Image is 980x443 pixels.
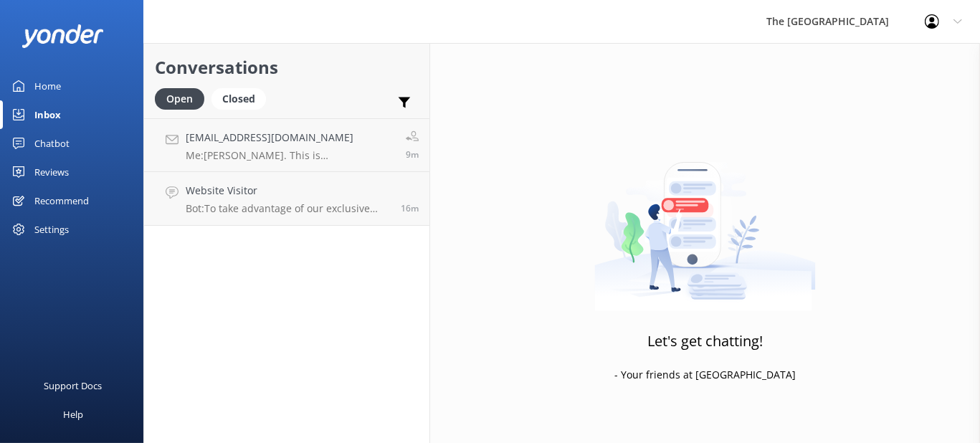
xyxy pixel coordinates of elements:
[144,172,429,226] a: Website VisitorBot:To take advantage of our exclusive offers, including the winter sale promo, pl...
[155,54,419,81] h2: Conversations
[211,90,273,106] a: Closed
[614,367,796,383] p: - Your friends at [GEOGRAPHIC_DATA]
[186,183,390,199] h4: Website Visitor
[647,330,763,353] h3: Let's get chatting!
[186,130,395,146] h4: [EMAIL_ADDRESS][DOMAIN_NAME]
[34,158,69,186] div: Reviews
[186,202,390,215] p: Bot: To take advantage of our exclusive offers, including the winter sale promo, please visit our...
[186,149,395,162] p: Me: [PERSON_NAME]. This is [PERSON_NAME] from the reservations. How may I assist you?
[34,129,70,158] div: Chatbot
[34,186,89,215] div: Recommend
[34,100,61,129] div: Inbox
[211,88,266,110] div: Closed
[44,371,103,400] div: Support Docs
[155,90,211,106] a: Open
[34,72,61,100] div: Home
[155,88,204,110] div: Open
[406,148,419,161] span: Sep 10 2025 11:09pm (UTC -10:00) Pacific/Honolulu
[34,215,69,244] div: Settings
[144,118,429,172] a: [EMAIL_ADDRESS][DOMAIN_NAME]Me:[PERSON_NAME]. This is [PERSON_NAME] from the reservations. How ma...
[22,24,104,48] img: yonder-white-logo.png
[594,132,816,311] img: artwork of a man stealing a conversation from at giant smartphone
[401,202,419,214] span: Sep 10 2025 11:00pm (UTC -10:00) Pacific/Honolulu
[63,400,83,429] div: Help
